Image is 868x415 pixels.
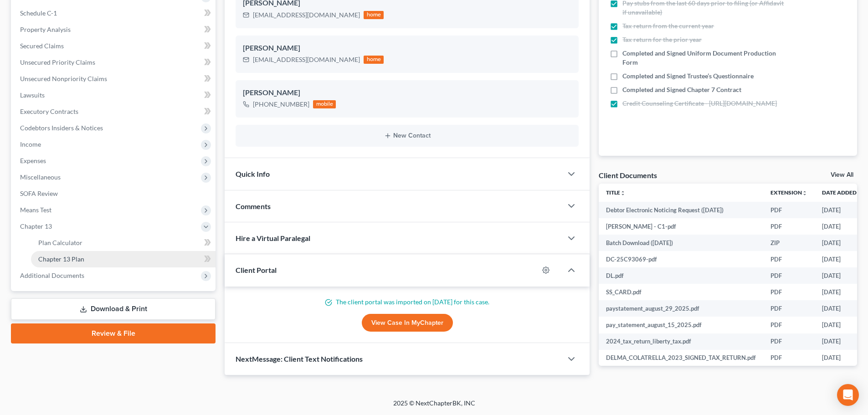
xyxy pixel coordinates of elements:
[622,85,741,94] span: Completed and Signed Chapter 7 Contract
[20,206,51,214] span: Means Test
[20,140,41,148] span: Income
[13,87,216,103] a: Lawsuits
[20,173,61,181] span: Miscellaneous
[20,91,45,99] span: Lawsuits
[622,49,785,67] span: Completed and Signed Uniform Document Production Form
[622,72,754,81] span: Completed and Signed Trustee’s Questionnaire
[831,172,853,178] a: View All
[253,10,360,20] div: [EMAIL_ADDRESS][DOMAIN_NAME]
[175,399,694,415] div: 2025 © NextChapterBK, INC
[763,267,815,284] td: PDF
[622,21,714,31] span: Tax return from the current year
[13,103,216,120] a: Executory Contracts
[599,267,763,284] td: DL.pdf
[236,202,271,210] span: Comments
[253,100,309,109] div: [PHONE_NUMBER]
[243,132,571,139] button: New Contact
[620,190,626,196] i: unfold_more
[38,239,82,246] span: Plan Calculator
[599,317,763,333] td: pay_statement_august_15_2025.pdf
[599,170,657,180] div: Client Documents
[763,333,815,350] td: PDF
[20,222,52,230] span: Chapter 13
[20,9,57,17] span: Schedule C-1
[13,21,216,38] a: Property Analysis
[20,157,46,164] span: Expenses
[763,300,815,317] td: PDF
[763,202,815,218] td: PDF
[13,5,216,21] a: Schedule C-1
[20,75,107,82] span: Unsecured Nonpriority Claims
[802,190,807,196] i: unfold_more
[243,87,571,98] div: [PERSON_NAME]
[364,56,384,64] div: home
[13,71,216,87] a: Unsecured Nonpriority Claims
[763,235,815,251] td: ZIP
[763,218,815,235] td: PDF
[236,297,579,307] p: The client portal was imported on [DATE] for this case.
[20,190,58,197] span: SOFA Review
[20,26,71,33] span: Property Analysis
[362,314,453,332] a: View Case in MyChapter
[599,202,763,218] td: Debtor Electronic Noticing Request ([DATE])
[763,317,815,333] td: PDF
[763,284,815,300] td: PDF
[599,350,763,366] td: DELMA_COLATRELLA_2023_SIGNED_TAX_RETURN.pdf
[20,58,95,66] span: Unsecured Priority Claims
[13,54,216,71] a: Unsecured Priority Claims
[31,251,216,267] a: Chapter 13 Plan
[599,284,763,300] td: SS_CARD.pdf
[20,108,78,115] span: Executory Contracts
[313,100,336,108] div: mobile
[38,255,84,263] span: Chapter 13 Plan
[606,189,626,196] a: Titleunfold_more
[13,38,216,54] a: Secured Claims
[236,234,310,242] span: Hire a Virtual Paralegal
[13,185,216,202] a: SOFA Review
[763,350,815,366] td: PDF
[236,266,277,274] span: Client Portal
[599,218,763,235] td: [PERSON_NAME] - C1-pdf
[822,189,863,196] a: Date Added expand_more
[236,169,270,178] span: Quick Info
[599,235,763,251] td: Batch Download ([DATE])
[837,384,859,406] div: Open Intercom Messenger
[622,35,702,44] span: Tax return for the prior year
[20,124,103,132] span: Codebtors Insiders & Notices
[11,323,216,343] a: Review & File
[20,272,84,279] span: Additional Documents
[364,11,384,19] div: home
[11,298,216,320] a: Download & Print
[253,55,360,64] div: [EMAIL_ADDRESS][DOMAIN_NAME]
[770,189,807,196] a: Extensionunfold_more
[243,43,571,54] div: [PERSON_NAME]
[20,42,64,50] span: Secured Claims
[31,235,216,251] a: Plan Calculator
[236,354,363,363] span: NextMessage: Client Text Notifications
[599,251,763,267] td: DC-25C93069-pdf
[763,251,815,267] td: PDF
[599,300,763,317] td: paystatement_august_29_2025.pdf
[599,333,763,350] td: 2024_tax_return_liberty_tax.pdf
[622,99,777,108] span: Credit Counseling Certificate - [URL][DOMAIN_NAME]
